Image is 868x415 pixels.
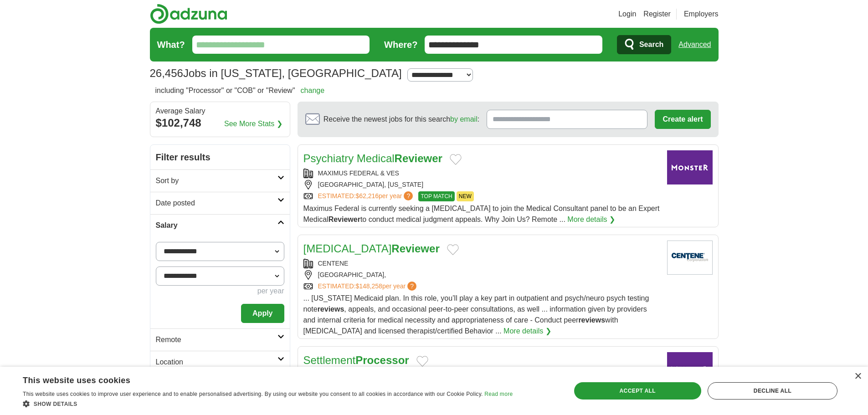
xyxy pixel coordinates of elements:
img: Centene logo [667,241,713,275]
span: 26,456 [150,65,183,82]
img: Adzuna logo [150,4,227,24]
span: Search [639,36,663,54]
a: Read more, opens a new window [484,391,513,397]
span: This website uses cookies to improve user experience and to enable personalised advertising. By u... [23,391,483,397]
span: Maximus Federal is currently seeking a [MEDICAL_DATA] to join the Medical Consultant panel to be ... [303,205,660,223]
span: TOP MATCH [418,191,454,201]
a: See More Stats ❯ [224,118,282,129]
a: Salary [150,214,290,236]
div: Average Salary [156,108,284,115]
strong: Reviewer [391,242,439,255]
h2: Date posted [156,198,277,209]
strong: Reviewer [395,152,442,164]
a: Sort by [150,169,290,192]
h2: including "Processor" or "COB" or "Review" [155,85,325,96]
span: $148,258 [355,282,382,290]
strong: Reviewer [329,215,360,223]
h2: Salary [156,220,277,231]
a: ESTIMATED:$148,258per year? [318,282,419,291]
a: CENTENE [318,260,349,267]
span: ? [404,191,413,200]
div: $102,748 [156,115,284,131]
button: Search [617,35,671,54]
span: Show details [34,401,77,407]
div: per year [156,286,284,297]
a: Employers [684,9,719,20]
a: Date posted [150,192,290,214]
button: Add to favorite jobs [450,154,462,165]
img: Company logo [667,150,713,184]
div: Decline all [708,382,837,400]
h2: Filter results [150,145,290,169]
a: by email [450,115,478,123]
strong: reviews [318,305,344,313]
div: This website uses cookies [23,372,490,386]
h2: Remote [156,334,277,345]
div: Close [854,373,861,380]
strong: reviews [578,316,605,324]
div: [GEOGRAPHIC_DATA], [303,270,660,280]
a: ESTIMATED:$62,216per year? [318,191,415,201]
div: [GEOGRAPHIC_DATA], [US_STATE] [303,180,660,190]
a: Login [618,9,636,20]
span: ? [407,282,416,291]
a: Register [643,9,671,20]
a: change [301,87,325,94]
span: NEW [457,191,474,201]
a: [MEDICAL_DATA]Reviewer [303,242,440,255]
h2: Sort by [156,175,277,186]
div: Show details [23,399,513,408]
div: Accept all [574,382,701,400]
button: Add to favorite jobs [447,244,459,255]
a: Advanced [678,36,711,54]
button: Create alert [655,110,710,129]
button: Apply [241,304,284,323]
span: Receive the newest jobs for this search : [324,114,479,125]
a: Psychiatry MedicalReviewer [303,152,442,164]
a: Remote [150,328,290,351]
img: Company logo [667,352,713,386]
h2: Location [156,357,277,368]
span: $62,216 [355,192,379,200]
label: What? [157,38,185,51]
a: More details ❯ [503,326,551,337]
strong: Processor [355,354,409,366]
a: Location [150,351,290,373]
div: MAXIMUS FEDERAL & VES [303,169,660,178]
h1: Jobs in [US_STATE], [GEOGRAPHIC_DATA] [150,67,402,79]
a: More details ❯ [567,214,615,225]
button: Add to favorite jobs [416,356,428,367]
a: SettlementProcessor [303,354,409,366]
label: Where? [384,38,417,51]
span: ... [US_STATE] Medicaid plan. In this role, you’ll play a key part in outpatient and psych/neuro ... [303,294,649,335]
